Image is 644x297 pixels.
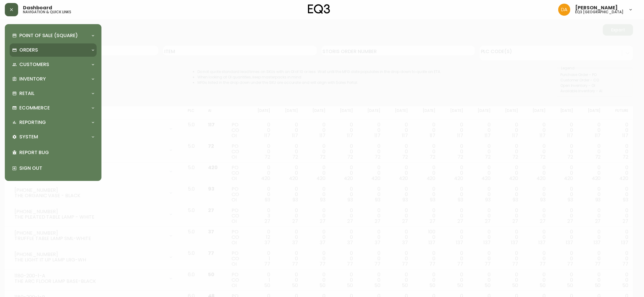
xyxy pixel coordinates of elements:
[575,5,618,10] span: [PERSON_NAME]
[23,5,52,10] span: Dashboard
[10,116,97,129] div: Reporting
[10,58,97,71] div: Customers
[19,47,38,53] p: Orders
[19,134,38,140] p: System
[10,87,97,100] div: Retail
[19,32,78,39] p: Point of Sale (Square)
[10,29,97,42] div: Point of Sale (Square)
[10,130,97,144] div: System
[10,101,97,115] div: Ecommerce
[10,43,97,57] div: Orders
[19,90,34,97] p: Retail
[19,76,46,82] p: Inventory
[308,4,330,14] img: logo
[19,105,50,111] p: Ecommerce
[10,145,97,160] div: Report Bug
[10,72,97,86] div: Inventory
[19,61,49,68] p: Customers
[19,165,94,172] p: Sign Out
[19,149,94,156] p: Report Bug
[558,4,570,16] img: dd1a7e8db21a0ac8adbf82b84ca05374
[23,10,71,14] h5: navigation & quick links
[575,10,623,14] h5: eq3 [GEOGRAPHIC_DATA]
[10,160,97,176] div: Sign Out
[19,119,46,126] p: Reporting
